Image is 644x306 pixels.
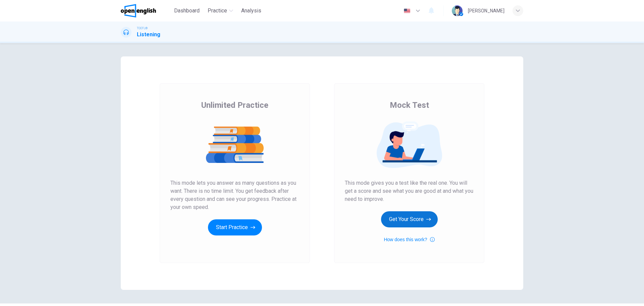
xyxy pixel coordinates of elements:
[390,100,429,111] span: Mock Test
[403,8,411,13] img: en
[238,5,264,17] button: Analysis
[121,4,171,17] a: OpenEnglish logo
[345,179,474,203] span: This mode gives you a test like the real one. You will get a score and see what you are good at a...
[241,7,261,15] span: Analysis
[137,26,148,31] span: TOEFL®
[170,179,299,211] span: This mode lets you answer as many questions as you want. There is no time limit. You get feedback...
[121,4,156,17] img: OpenEnglish logo
[201,100,268,111] span: Unlimited Practice
[208,219,262,235] button: Start Practice
[171,5,202,17] button: Dashboard
[174,7,200,15] span: Dashboard
[468,7,504,15] div: [PERSON_NAME]
[208,7,227,15] span: Practice
[137,31,160,39] h1: Listening
[381,211,438,227] button: Get Your Score
[384,235,434,244] button: How does this work?
[205,5,236,17] button: Practice
[452,5,463,16] img: Profile picture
